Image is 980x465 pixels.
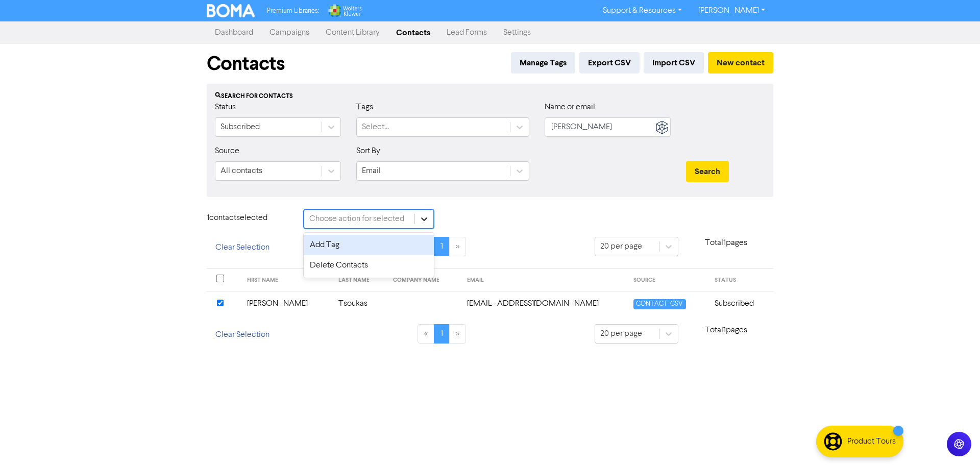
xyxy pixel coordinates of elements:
[708,269,773,291] th: STATUS
[690,3,773,19] a: [PERSON_NAME]
[600,240,642,253] div: 20 per page
[215,92,765,101] div: Search for contacts
[461,269,628,291] th: EMAIL
[332,269,387,291] th: LAST NAME
[220,121,260,133] div: Subscribed
[309,213,404,225] div: Choose action for selected
[332,291,387,316] td: Tsoukas
[678,324,773,336] p: Total 1 pages
[304,255,434,276] div: Delete Contacts
[215,145,239,157] label: Source
[387,269,461,291] th: COMPANY NAME
[686,161,729,182] button: Search
[388,22,438,43] a: Contacts
[461,291,628,316] td: atsoukas@hotmail.com
[207,237,278,258] button: Clear Selection
[929,416,980,465] iframe: Chat Widget
[438,22,495,43] a: Lead Forms
[215,101,236,113] label: Status
[207,324,278,346] button: Clear Selection
[327,4,362,17] img: Wolters Kluwer
[207,22,261,43] a: Dashboard
[708,291,773,316] td: Subscribed
[362,165,381,177] div: Email
[241,269,333,291] th: FIRST NAME
[495,22,539,43] a: Settings
[633,299,685,309] span: CONTACT-CSV
[317,22,388,43] a: Content Library
[261,22,317,43] a: Campaigns
[207,52,285,76] h1: Contacts
[434,324,450,344] a: Page 1 is your current page
[678,237,773,249] p: Total 1 pages
[644,52,704,74] button: Import CSV
[207,4,255,17] img: BOMA Logo
[207,213,288,223] h6: 1 contact selected
[356,101,373,113] label: Tags
[545,101,595,113] label: Name or email
[579,52,640,74] button: Export CSV
[708,52,773,74] button: New contact
[241,291,333,316] td: [PERSON_NAME]
[220,165,262,177] div: All contacts
[511,52,575,74] button: Manage Tags
[362,121,389,133] div: Select...
[627,269,708,291] th: SOURCE
[356,145,380,157] label: Sort By
[600,328,642,340] div: 20 per page
[595,3,690,19] a: Support & Resources
[434,237,450,256] a: Page 1 is your current page
[267,8,319,14] span: Premium Libraries:
[304,235,434,255] div: Add Tag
